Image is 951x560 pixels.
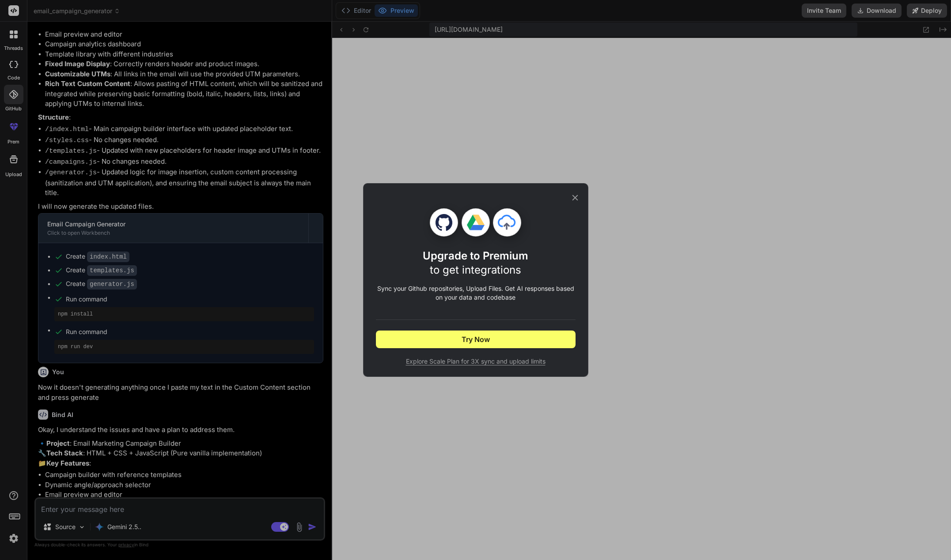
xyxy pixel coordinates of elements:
[376,284,576,302] p: Sync your Github repositories, Upload Files. Get AI responses based on your data and codebase
[423,249,528,277] h1: Upgrade to Premium
[462,334,490,345] span: Try Now
[430,263,521,276] span: to get integrations
[376,357,576,366] span: Explore Scale Plan for 3X sync and upload limits
[376,331,576,348] button: Try Now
